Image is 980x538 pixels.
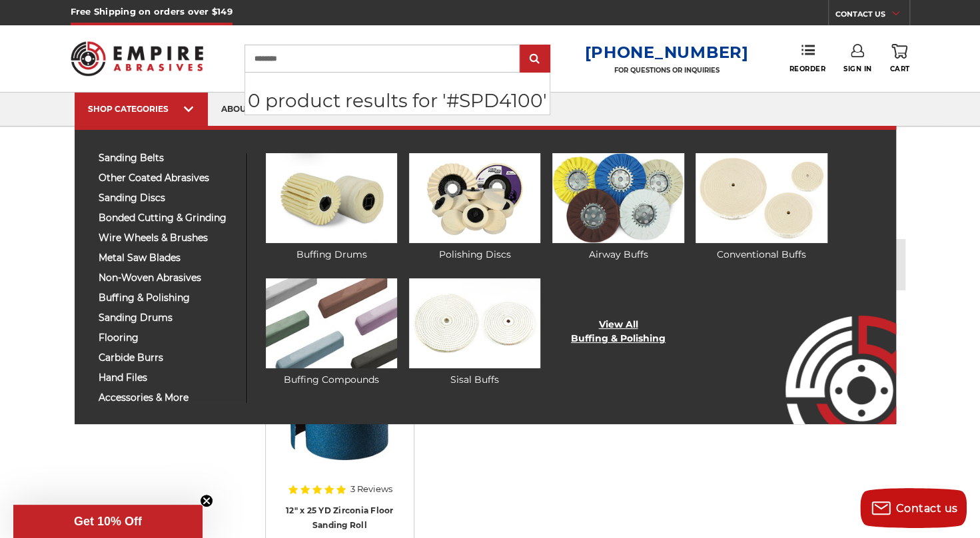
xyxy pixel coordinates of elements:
p: FOR QUESTIONS OR INQUIRIES [584,66,748,75]
a: View AllBuffing & Polishing [571,318,666,346]
input: Submit [522,46,548,73]
img: Empire Abrasives Logo Image [761,276,896,424]
span: Cart [889,65,909,73]
p: 0 product results for '#SPD4100' [245,87,550,115]
span: carbide burrs [99,353,237,363]
span: sanding discs [99,193,237,203]
a: Polishing Discs [409,153,540,262]
span: metal saw blades [99,253,237,263]
span: buffing & polishing [99,293,237,303]
div: Get 10% OffClose teaser [13,505,203,538]
span: sanding drums [99,313,237,323]
span: non-woven abrasives [99,273,237,283]
a: Cart [889,44,909,73]
span: accessories & more [99,393,237,403]
span: wire wheels & brushes [99,233,237,243]
span: 3 Reviews [350,485,392,493]
a: Conventional Buffs [696,153,827,262]
img: Airway Buffs [552,153,684,243]
div: SHOP CATEGORIES [88,104,195,114]
a: 12" x 25 YD Zirconia Floor Sanding Roll [286,505,394,531]
img: Empire Abrasives [71,33,204,85]
img: Conventional Buffs [696,153,827,243]
span: other coated abrasives [99,173,237,183]
button: Close teaser [200,494,213,507]
span: hand files [99,373,237,383]
a: Reorder [789,44,825,73]
span: bonded cutting & grinding [99,213,237,223]
a: Zirconia 12" x 25 YD Floor Sanding Roll [275,360,404,489]
a: [PHONE_NUMBER] [584,43,748,62]
img: Buffing Drums [266,153,397,243]
span: flooring [99,333,237,343]
span: Contact us [896,502,958,515]
a: CONTACT US [835,7,909,25]
a: Airway Buffs [552,153,684,262]
img: Buffing Compounds [266,278,397,368]
span: Reorder [789,65,825,73]
span: Sign In [843,65,872,73]
img: Sisal Buffs [409,278,540,368]
span: sanding belts [99,153,237,163]
span: Get 10% Off [74,515,142,528]
a: Buffing Compounds [266,278,397,387]
a: about us [208,93,277,127]
a: Sisal Buffs [409,278,540,387]
a: Buffing Drums [266,153,397,262]
button: Contact us [860,488,967,528]
img: Polishing Discs [409,153,540,243]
